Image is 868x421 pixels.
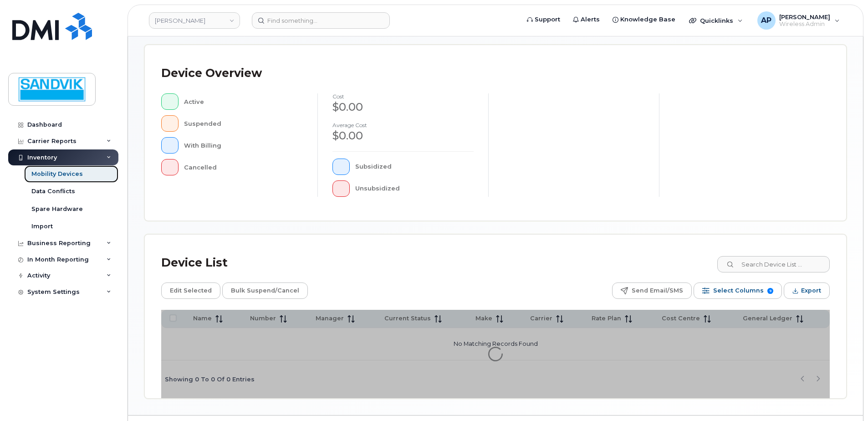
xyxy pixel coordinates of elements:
[184,137,303,154] div: With Billing
[535,15,560,24] span: Support
[612,282,692,299] button: Send Email/SMS
[694,282,782,299] button: Select Columns 9
[332,99,474,115] div: $0.00
[161,62,262,85] div: Device Overview
[170,284,212,298] span: Edit Selected
[779,13,830,21] span: [PERSON_NAME]
[713,284,764,298] span: Select Columns
[149,12,240,29] a: Sandvik Tamrock
[717,256,830,272] input: Search Device List ...
[779,21,830,28] span: Wireless Admin
[332,128,474,144] div: $0.00
[801,284,821,298] span: Export
[222,282,308,299] button: Bulk Suspend/Cancel
[767,288,773,294] span: 9
[184,159,303,175] div: Cancelled
[231,284,299,298] span: Bulk Suspend/Cancel
[332,93,474,99] h4: cost
[161,282,220,299] button: Edit Selected
[184,93,303,110] div: Active
[521,10,567,29] a: Support
[161,251,228,275] div: Device List
[355,180,474,197] div: Unsubsidized
[606,10,682,29] a: Knowledge Base
[620,15,675,24] span: Knowledge Base
[700,17,733,24] span: Quicklinks
[761,15,771,26] span: AP
[252,12,390,29] input: Find something...
[184,115,303,132] div: Suspended
[632,284,683,298] span: Send Email/SMS
[784,282,830,299] button: Export
[751,11,846,30] div: Annette Panzani
[567,10,606,29] a: Alerts
[355,159,474,175] div: Subsidized
[683,11,749,30] div: Quicklinks
[581,15,600,24] span: Alerts
[332,122,474,128] h4: Average cost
